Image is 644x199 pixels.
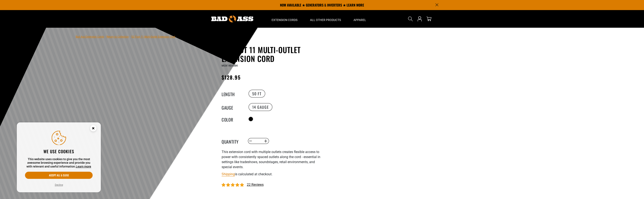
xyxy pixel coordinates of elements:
legend: Color [222,116,243,122]
span: › [130,35,130,38]
legend: Length [222,91,243,96]
label: Quantity [222,138,243,144]
a: Learn more [76,165,91,168]
summary: All Other Products [304,10,347,28]
aside: Cookie Consent [17,122,101,192]
span: 22 reviews [247,183,264,187]
legend: Gauge [222,104,243,110]
span: MOX14050BK [222,64,238,67]
button: Accept all & close [25,172,93,179]
h1: 52 Foot 11 Multi-Outlet Extension Cord [222,45,325,63]
span: Apparel [354,18,366,22]
summary: Extension Cords [265,10,304,28]
a: Bad Ass Extension Cords [76,35,104,38]
span: This extension cord with multiple outlets creates flexible access to power with consistently spac... [222,150,320,169]
p: This website uses cookies to give you the most awesome browsing experience and provide you with r... [25,157,93,169]
span: 52 Foot 11 Multi-Outlet Extension Cord [131,35,175,38]
button: Decline [54,183,64,187]
a: Shipping [222,172,235,176]
div: is calculated at checkout. [222,171,325,177]
summary: Search [407,16,414,22]
a: Return to Collection [106,35,129,38]
span: All Other Products [310,18,341,22]
label: 50 FT [248,90,265,98]
h2: We use cookies [25,149,93,154]
span: 4.95 stars [222,183,245,187]
span: › [105,35,106,38]
summary: Apparel [347,10,372,28]
label: 14 Gauge [248,103,273,111]
span: Extension Cords [272,18,297,22]
img: Bad Ass Extension Cords [211,16,253,22]
nav: breadcrumbs [76,34,175,39]
span: $128.95 [222,73,241,81]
